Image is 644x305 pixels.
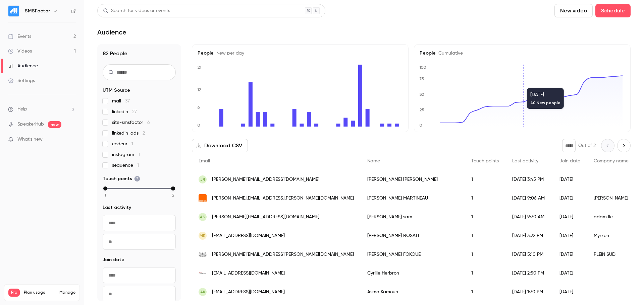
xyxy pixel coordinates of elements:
[197,105,200,110] text: 6
[8,33,31,40] div: Events
[147,120,150,125] span: 6
[171,186,175,190] div: max
[361,226,465,245] div: [PERSON_NAME] ROSATI
[505,170,553,189] div: [DATE] 3:45 PM
[505,283,553,301] div: [DATE] 1:30 PM
[419,123,422,128] text: 0
[505,264,553,283] div: [DATE] 2:50 PM
[200,233,206,239] span: MR
[465,189,505,208] div: 1
[59,290,75,295] a: Manage
[103,256,124,263] span: Join date
[212,176,319,183] span: [PERSON_NAME][EMAIL_ADDRESS][DOMAIN_NAME]
[212,214,319,221] span: [PERSON_NAME][EMAIL_ADDRESS][DOMAIN_NAME]
[103,175,140,182] span: Touch points
[103,50,176,58] h1: 82 People
[361,189,465,208] div: [PERSON_NAME] MARTINEAU
[132,109,137,114] span: 27
[465,245,505,264] div: 1
[595,4,631,17] button: Schedule
[105,192,106,198] span: 1
[8,48,32,55] div: Videos
[97,28,126,36] h1: Audience
[465,170,505,189] div: 1
[553,208,587,226] div: [DATE]
[143,131,145,136] span: 2
[505,208,553,226] div: [DATE] 9:30 AM
[112,108,137,115] span: linkedin
[436,51,463,56] span: Cumulative
[8,63,38,69] div: Audience
[505,226,553,245] div: [DATE] 3:22 PM
[197,87,201,92] text: 12
[212,289,285,296] span: [EMAIL_ADDRESS][DOMAIN_NAME]
[553,264,587,283] div: [DATE]
[198,65,201,70] text: 21
[553,283,587,301] div: [DATE]
[465,283,505,301] div: 1
[200,214,205,220] span: as
[419,76,424,81] text: 75
[112,119,150,126] span: site-smsfactor
[465,226,505,245] div: 1
[578,142,596,149] p: Out of 2
[419,65,426,70] text: 100
[361,283,465,301] div: Asma Kamoun
[112,130,145,137] span: linkedin-ads
[103,204,131,211] span: Last activity
[465,208,505,226] div: 1
[553,226,587,245] div: [DATE]
[125,99,130,103] span: 37
[131,142,133,146] span: 1
[420,50,625,57] h5: People
[138,152,140,157] span: 1
[192,139,248,152] button: Download CSV
[505,245,553,264] div: [DATE] 5:10 PM
[103,7,170,14] div: Search for videos or events
[465,264,505,283] div: 1
[25,8,50,14] h6: SMSFactor
[420,107,424,112] text: 25
[553,170,587,189] div: [DATE]
[553,189,587,208] div: [DATE]
[8,6,19,16] img: SMSFactor
[200,176,205,182] span: JR
[361,245,465,264] div: [PERSON_NAME] FOKOUE
[212,251,354,258] span: [PERSON_NAME][EMAIL_ADDRESS][PERSON_NAME][DOMAIN_NAME]
[471,159,499,163] span: Touch points
[112,98,130,104] span: mail
[361,170,465,189] div: [PERSON_NAME] [PERSON_NAME]
[103,186,107,190] div: min
[200,289,205,295] span: AK
[212,232,285,239] span: [EMAIL_ADDRESS][DOMAIN_NAME]
[112,151,140,158] span: instagram
[17,106,27,113] span: Help
[212,195,354,202] span: [PERSON_NAME][EMAIL_ADDRESS][PERSON_NAME][DOMAIN_NAME]
[8,289,20,297] span: Pro
[8,106,76,113] li: help-dropdown-opener
[17,136,43,143] span: What's new
[199,159,210,163] span: Email
[214,51,244,56] span: New per day
[172,192,174,198] span: 2
[505,189,553,208] div: [DATE] 9:06 AM
[361,264,465,283] div: Cyrille Herbron
[367,159,380,163] span: Name
[419,92,424,97] text: 50
[103,87,130,94] span: UTM Source
[559,159,580,163] span: Join date
[617,139,631,152] button: Next page
[17,121,44,128] a: SpeakerHub
[212,270,285,277] span: [EMAIL_ADDRESS][DOMAIN_NAME]
[199,250,207,258] img: synergytrans.fr
[198,50,403,57] h5: People
[512,159,538,163] span: Last activity
[199,269,207,277] img: free.fr
[48,121,61,128] span: new
[8,77,35,84] div: Settings
[137,163,139,168] span: 1
[112,162,139,169] span: sequence
[594,159,629,163] span: Company name
[199,194,207,202] img: wanadoo.fr
[553,245,587,264] div: [DATE]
